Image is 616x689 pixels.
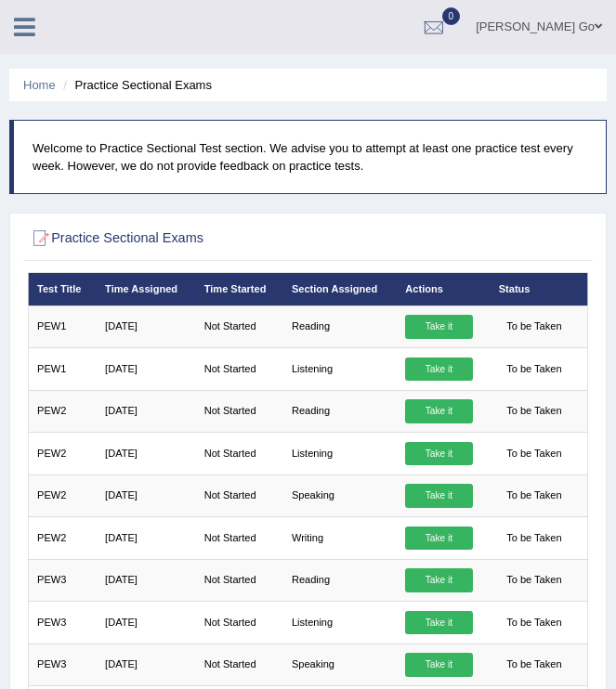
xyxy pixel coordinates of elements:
[97,643,196,685] td: [DATE]
[442,7,461,25] span: 0
[28,602,97,643] td: PEW3
[28,227,375,251] h2: Practice Sectional Exams
[28,643,97,685] td: PEW3
[499,484,570,508] span: To be Taken
[283,474,397,516] td: Speaking
[499,526,570,551] span: To be Taken
[97,474,196,516] td: [DATE]
[28,390,97,432] td: PEW2
[195,305,282,347] td: Not Started
[283,305,397,347] td: Reading
[499,357,570,382] span: To be Taken
[397,273,490,305] th: Actions
[97,348,196,390] td: [DATE]
[499,611,570,635] span: To be Taken
[195,643,282,685] td: Not Started
[405,357,472,382] a: Take it
[499,442,570,466] span: To be Taken
[195,433,282,474] td: Not Started
[97,433,196,474] td: [DATE]
[490,273,587,305] th: Status
[405,653,472,677] a: Take it
[28,273,97,305] th: Test Title
[405,611,472,635] a: Take it
[405,526,472,551] a: Take it
[97,559,196,601] td: [DATE]
[28,348,97,390] td: PEW1
[195,559,282,601] td: Not Started
[405,315,472,339] a: Take it
[195,602,282,643] td: Not Started
[97,273,196,305] th: Time Assigned
[405,399,472,423] a: Take it
[28,474,97,516] td: PEW2
[59,76,212,94] li: Practice Sectional Exams
[195,474,282,516] td: Not Started
[28,517,97,559] td: PEW2
[33,139,587,175] p: Welcome to Practice Sectional Test section. We advise you to attempt at least one practice test e...
[195,390,282,432] td: Not Started
[195,348,282,390] td: Not Started
[23,78,56,92] a: Home
[499,653,570,677] span: To be Taken
[283,559,397,601] td: Reading
[283,643,397,685] td: Speaking
[97,602,196,643] td: [DATE]
[97,517,196,559] td: [DATE]
[499,568,570,592] span: To be Taken
[195,273,282,305] th: Time Started
[499,315,570,339] span: To be Taken
[283,390,397,432] td: Reading
[405,568,472,592] a: Take it
[195,517,282,559] td: Not Started
[405,442,472,466] a: Take it
[28,433,97,474] td: PEW2
[28,305,97,347] td: PEW1
[405,484,472,508] a: Take it
[28,559,97,601] td: PEW3
[283,433,397,474] td: Listening
[97,390,196,432] td: [DATE]
[283,602,397,643] td: Listening
[283,517,397,559] td: Writing
[283,348,397,390] td: Listening
[283,273,397,305] th: Section Assigned
[97,305,196,347] td: [DATE]
[499,399,570,423] span: To be Taken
